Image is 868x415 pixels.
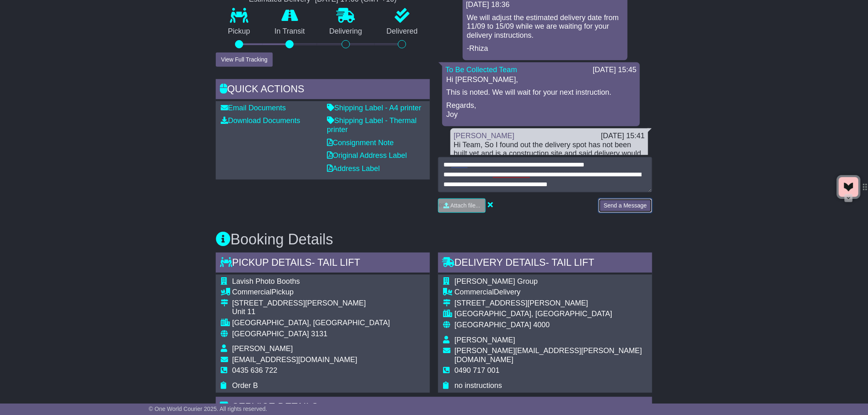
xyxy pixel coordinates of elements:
[327,164,380,173] a: Address Label
[327,139,394,147] a: Consignment Note
[232,319,390,328] div: [GEOGRAPHIC_DATA], [GEOGRAPHIC_DATA]
[446,101,636,119] p: Regards, Joy
[232,308,390,317] div: Unit 11
[216,27,263,36] p: Pickup
[455,321,531,329] span: [GEOGRAPHIC_DATA]
[232,330,309,338] span: [GEOGRAPHIC_DATA]
[221,104,286,112] a: Email Documents
[455,299,647,308] div: [STREET_ADDRESS][PERSON_NAME]
[455,381,502,390] span: no instructions
[446,75,636,84] p: Hi [PERSON_NAME],
[232,356,357,364] span: [EMAIL_ADDRESS][DOMAIN_NAME]
[375,27,430,36] p: Delivered
[466,0,624,9] div: [DATE] 18:36
[232,381,258,390] span: Order B
[232,344,293,353] span: [PERSON_NAME]
[327,151,407,160] a: Original Address Label
[454,132,514,140] a: [PERSON_NAME]
[438,253,652,275] div: Delivery Details
[263,27,318,36] p: In Transit
[455,347,642,364] span: [PERSON_NAME][EMAIL_ADDRESS][PERSON_NAME][DOMAIN_NAME]
[593,66,637,75] div: [DATE] 15:45
[601,132,645,141] div: [DATE] 15:41
[311,330,327,338] span: 3131
[546,257,594,268] span: - Tail Lift
[216,253,430,275] div: Pickup Details
[317,27,375,36] p: Delivering
[216,79,430,101] div: Quick Actions
[467,44,624,53] p: -Rhiza
[455,366,500,374] span: 0490 717 001
[232,299,390,308] div: [STREET_ADDRESS][PERSON_NAME]
[232,366,277,374] span: 0435 636 722
[455,336,515,344] span: [PERSON_NAME]
[455,288,494,296] span: Commercial
[455,288,647,297] div: Delivery
[221,116,300,125] a: Download Documents
[312,257,360,268] span: - Tail Lift
[216,52,273,67] button: View Full Tracking
[327,104,421,112] a: Shipping Label - A4 printer
[455,310,647,319] div: [GEOGRAPHIC_DATA], [GEOGRAPHIC_DATA]
[232,288,272,296] span: Commercial
[454,141,645,203] div: Hi Team, So I found out the delivery spot has not been built yet and is a construction site and s...
[327,116,417,134] a: Shipping Label - Thermal printer
[598,198,652,213] button: Send a Message
[232,277,300,285] span: Lavish Photo Booths
[533,321,550,329] span: 4000
[446,88,636,97] p: This is noted. We will wait for your next instruction.
[467,14,624,40] p: We will adjust the estimated delivery date from 11/09 to 15/09 while we are waiting for your deli...
[445,66,517,74] a: To Be Collected Team
[232,288,390,297] div: Pickup
[455,277,538,285] span: [PERSON_NAME] Group
[149,406,267,412] span: © One World Courier 2025. All rights reserved.
[216,231,652,248] h3: Booking Details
